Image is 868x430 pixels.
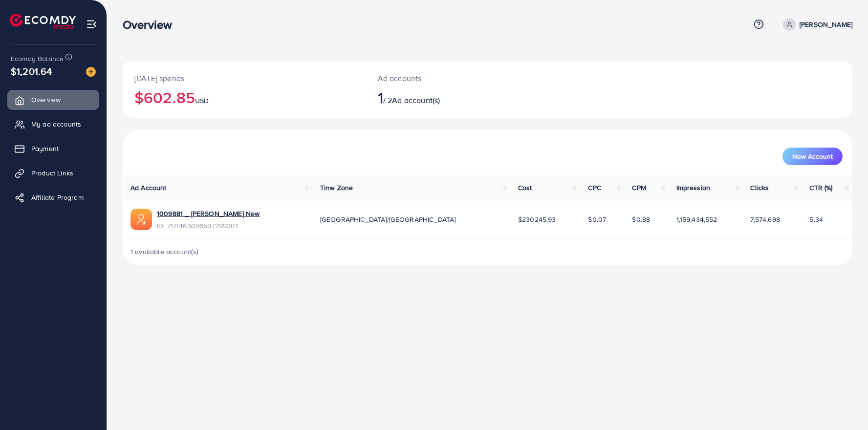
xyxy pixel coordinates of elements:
[157,209,260,218] a: 1009881 _ [PERSON_NAME] New
[31,95,61,105] span: Overview
[134,72,354,84] p: [DATE] spends
[157,221,260,231] span: ID: 7171463096597299201
[676,215,717,224] span: 1,159,434,552
[7,90,99,109] a: Overview
[320,183,353,193] span: Time Zone
[195,96,209,106] span: USD
[123,18,180,32] h3: Overview
[779,18,852,31] a: [PERSON_NAME]
[31,193,84,202] span: Affiliate Program
[7,163,99,183] a: Product Links
[7,188,99,207] a: Affiliate Program
[588,183,601,193] span: CPC
[750,215,780,224] span: 7,574,698
[518,183,532,193] span: Cost
[800,19,852,30] p: [PERSON_NAME]
[31,144,59,153] span: Payment
[10,14,76,29] img: logo
[392,95,440,106] span: Ad account(s)
[518,215,556,224] span: $230245.93
[782,148,843,165] button: New Account
[86,19,97,30] img: menu
[11,54,64,64] span: Ecomdy Balance
[809,183,832,193] span: CTR (%)
[809,215,823,224] span: 5.34
[7,139,99,158] a: Payment
[588,215,606,224] span: $0.07
[130,183,167,193] span: Ad Account
[378,86,383,108] span: 1
[130,209,152,230] img: ic-ads-acc.e4c84228.svg
[320,215,456,224] span: [GEOGRAPHIC_DATA]/[GEOGRAPHIC_DATA]
[826,386,861,423] iframe: Chat
[11,64,52,78] span: $1,201.64
[632,183,646,193] span: CPM
[676,183,711,193] span: Impression
[378,88,537,107] h2: / 2
[750,183,769,193] span: Clicks
[7,114,99,134] a: My ad accounts
[378,72,537,84] p: Ad accounts
[31,168,73,178] span: Product Links
[632,215,650,224] span: $0.88
[134,88,354,107] h2: $602.85
[130,247,199,257] span: 1 available account(s)
[31,119,81,129] span: My ad accounts
[792,153,833,160] span: New Account
[86,67,96,77] img: image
